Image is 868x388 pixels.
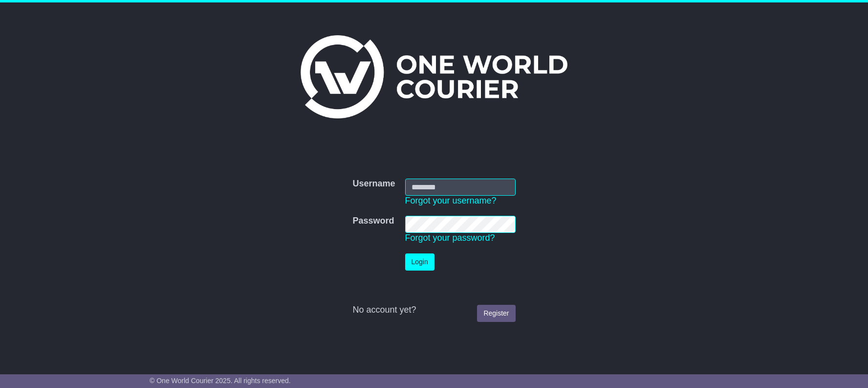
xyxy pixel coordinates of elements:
[352,305,515,316] div: No account yet?
[150,377,291,385] span: © One World Courier 2025. All rights reserved.
[352,216,394,227] label: Password
[477,305,515,322] a: Register
[405,196,497,205] a: Forgot your username?
[352,179,395,189] label: Username
[405,253,434,271] button: Login
[405,233,495,243] a: Forgot your password?
[301,35,567,118] img: One World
